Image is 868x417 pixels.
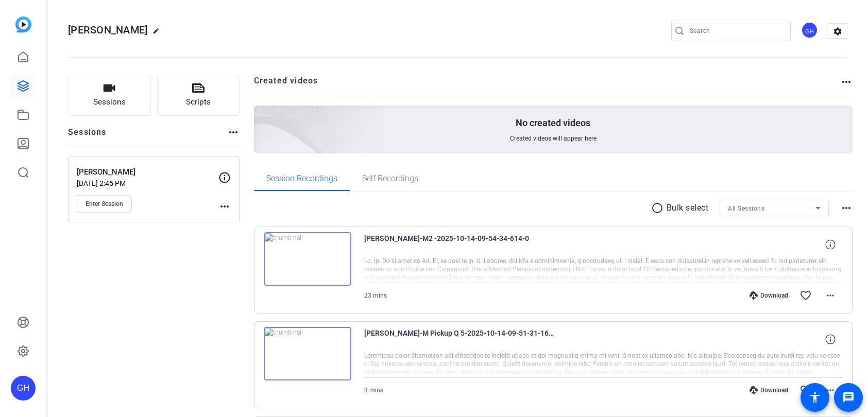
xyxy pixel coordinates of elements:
[516,117,590,129] p: No created videos
[68,75,151,116] button: Sessions
[809,391,821,404] mat-icon: accessibility
[801,22,818,39] div: GH
[227,126,240,138] mat-icon: more_horiz
[77,179,218,187] p: [DATE] 2:45 PM
[93,96,126,108] span: Sessions
[840,76,853,88] mat-icon: more_horiz
[824,289,837,302] mat-icon: more_horiz
[824,384,837,396] mat-icon: more_horiz
[744,386,793,394] div: Download
[157,75,240,116] button: Scripts
[77,166,218,178] p: [PERSON_NAME]
[728,205,764,212] span: All Sessions
[744,291,793,300] div: Download
[68,126,107,146] h2: Sessions
[840,202,853,214] mat-icon: more_horiz
[364,292,387,299] span: 23 mins
[827,24,848,39] mat-icon: settings
[799,384,812,396] mat-icon: favorite_border
[186,96,211,108] span: Scripts
[77,195,132,213] button: Enter Session
[86,200,123,208] span: Enter Session
[68,24,147,36] span: [PERSON_NAME]
[139,4,384,227] img: Creted videos background
[690,25,782,37] input: Search
[364,232,555,257] span: [PERSON_NAME]-M2 -2025-10-14-09-54-34-614-0
[667,202,709,214] p: Bulk select
[264,232,351,286] img: thumb-nail
[801,22,819,40] ngx-avatar: Geoff Hahn
[152,27,165,40] mat-icon: edit
[510,134,597,143] span: Created videos will appear here
[15,16,31,32] img: blue-gradient.svg
[264,327,351,380] img: thumb-nail
[11,376,36,401] div: GH
[651,202,667,214] mat-icon: radio_button_unchecked
[254,75,841,95] h2: Created videos
[799,289,812,302] mat-icon: favorite_border
[266,175,337,183] span: Session Recordings
[364,387,383,394] span: 3 mins
[362,175,418,183] span: Self Recordings
[842,391,855,404] mat-icon: message
[364,327,555,352] span: [PERSON_NAME]-M Pickup Q 5-2025-10-14-09-51-31-166-0
[218,200,231,213] mat-icon: more_horiz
